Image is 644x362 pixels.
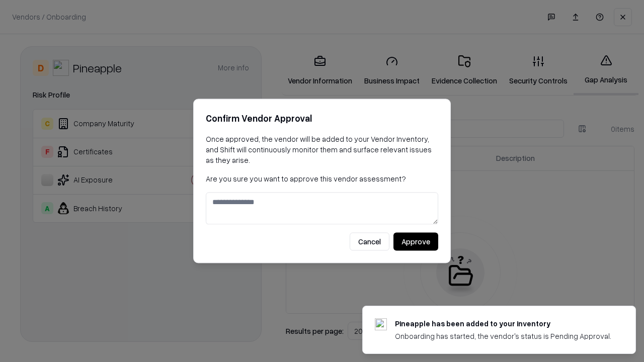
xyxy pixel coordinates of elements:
button: Cancel [350,233,389,251]
div: Pineapple has been added to your inventory [395,318,611,329]
p: Are you sure you want to approve this vendor assessment? [206,173,438,184]
button: Approve [393,233,438,251]
div: Onboarding has started, the vendor's status is Pending Approval. [395,331,611,341]
p: Once approved, the vendor will be added to your Vendor Inventory, and Shift will continuously mon... [206,134,438,165]
h2: Confirm Vendor Approval [206,111,438,126]
img: pineappleenergy.com [375,318,387,330]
